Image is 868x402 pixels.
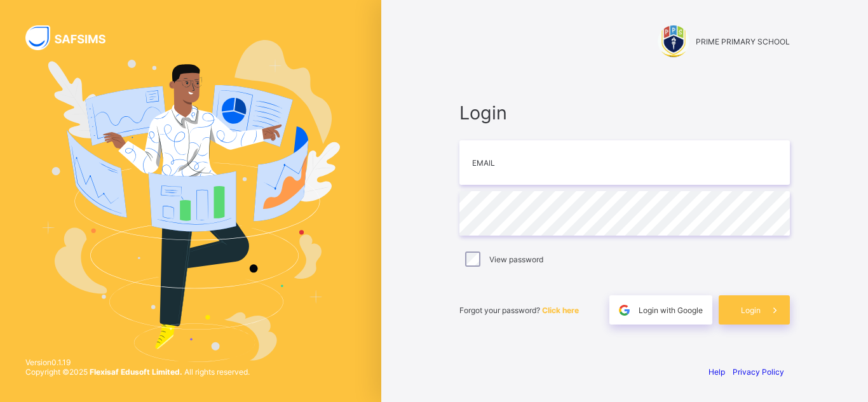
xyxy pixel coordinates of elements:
[25,358,250,367] span: Version 0.1.19
[617,303,632,318] img: google.396cfc9801f0270233282035f929180a.svg
[696,37,790,46] span: PRIME PRIMARY SCHOOL
[459,102,790,124] span: Login
[90,367,182,377] strong: Flexisaf Edusoft Limited.
[459,305,579,315] span: Forgot your password?
[542,305,579,315] a: Click here
[25,25,121,50] img: SAFSIMS Logo
[489,255,543,264] label: View password
[733,367,784,377] a: Privacy Policy
[41,40,341,361] img: Hero Image
[25,367,250,377] span: Copyright © 2025 All rights reserved.
[709,367,725,377] a: Help
[639,305,703,315] span: Login with Google
[741,305,761,315] span: Login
